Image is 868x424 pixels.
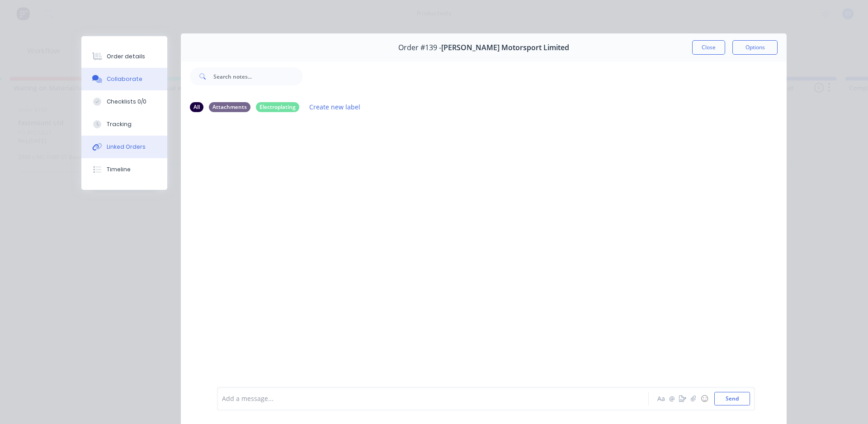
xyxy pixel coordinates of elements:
[305,101,365,113] button: Create new label
[699,393,710,404] button: ☺
[81,45,167,68] button: Order details
[81,113,167,136] button: Tracking
[732,40,778,55] button: Options
[714,392,750,405] button: Send
[107,165,131,174] div: Timeline
[666,393,677,404] button: @
[107,75,142,83] div: Collaborate
[213,67,303,85] input: Search notes...
[81,158,167,181] button: Timeline
[81,136,167,158] button: Linked Orders
[209,102,250,112] div: Attachments
[656,393,666,404] button: Aa
[190,102,203,112] div: All
[107,52,145,61] div: Order details
[81,90,167,113] button: Checklists 0/0
[107,143,146,151] div: Linked Orders
[398,43,441,52] span: Order #139 -
[692,40,725,55] button: Close
[256,102,299,112] div: Electroplating
[107,120,132,128] div: Tracking
[107,98,146,106] div: Checklists 0/0
[441,43,569,52] span: [PERSON_NAME] Motorsport Limited
[81,68,167,90] button: Collaborate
